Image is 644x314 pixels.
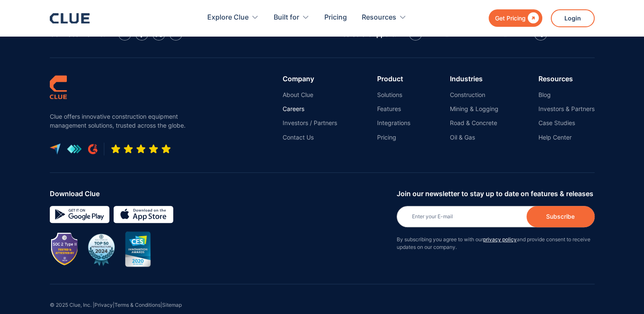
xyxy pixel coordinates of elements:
img: get app logo [67,144,82,154]
div: Sales & Support: [342,30,396,38]
div: Product [377,75,410,83]
a: Integrations [377,119,410,127]
img: capterra logo icon [50,143,60,154]
div: Explore Clue [207,4,249,31]
p: Clue offers innovative construction equipment management solutions, trusted across the globe. [50,112,190,130]
a: Login [551,9,595,27]
a: Privacy [94,302,113,308]
a: Case Studies [538,119,595,127]
div: Connect with us: [50,30,106,38]
input: Subscribe [527,206,595,227]
a: Get Pricing [489,9,542,27]
img: Google simple icon [50,206,109,223]
a: Investors & Partners [538,105,595,113]
div: Resources [538,75,595,83]
a: privacy policy [483,236,517,243]
a: Pricing [377,134,410,141]
div: Company [283,75,337,83]
img: download on the App store [114,206,173,223]
div: Built for [274,4,299,31]
a: Terms & Conditions [114,302,160,308]
div: Get Pricing [495,13,526,23]
a: Solutions [377,91,410,99]
div: Explore Clue [207,4,259,31]
div: Join our newsletter to stay up to date on features & releases [397,190,595,197]
input: Enter your E-mail [397,206,595,227]
div:  [526,13,539,23]
a: Careers [283,105,337,113]
img: G2 review platform icon [88,144,97,154]
img: clue logo simple [50,75,67,99]
a: Pricing [324,4,347,31]
div: Resources [362,4,406,31]
img: CES innovation award 2020 image [125,231,151,267]
a: Help Center [538,134,595,141]
a: Oil & Gas [450,134,498,141]
a: Investors / Partners [283,119,337,127]
a: About Clue [283,91,337,99]
a: Sitemap [162,302,182,308]
div: Resources [362,4,396,31]
div: Built for [274,4,309,31]
form: Newsletter [397,190,595,260]
a: Blog [538,91,595,99]
a: Contact Us [283,134,337,141]
div: Download Clue [50,190,390,197]
iframe: Chat Widget [601,273,644,314]
div: Industries [450,75,498,83]
a: Construction [450,91,498,99]
img: BuiltWorlds Top 50 Infrastructure 2024 award badge with [84,232,119,267]
a: Features [377,105,410,113]
a: Road & Concrete [450,119,498,127]
a: Mining & Logging [450,105,498,113]
img: Five-star rating icon [111,144,171,154]
p: By subscribing you agree to with our and provide consent to receive updates on our company. [397,236,595,251]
